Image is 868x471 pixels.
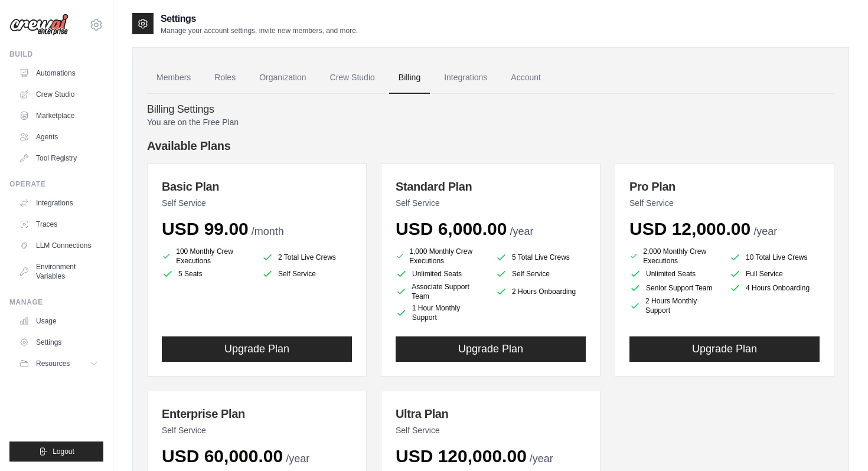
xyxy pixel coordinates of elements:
[14,64,103,83] a: Automations
[389,62,430,94] a: Billing
[495,282,586,301] li: 2 Hours Onboarding
[510,225,533,237] span: /year
[250,62,315,94] a: Organization
[729,268,820,280] li: Full Service
[162,446,283,466] span: USD 60,000.00
[161,26,358,35] p: Manage your account settings, invite new members, and more.
[162,197,352,209] p: Self Service
[530,453,553,465] span: /year
[162,268,252,280] li: 5 Seats
[147,103,834,116] h4: Billing Settings
[53,447,74,456] span: Logout
[14,194,103,212] a: Integrations
[396,178,586,195] h3: Standard Plan
[9,297,103,307] div: Manage
[147,138,834,154] h4: Available Plans
[629,219,750,238] span: USD 12,000.00
[629,282,720,294] li: Senior Support Team
[501,62,550,94] a: Account
[205,62,245,94] a: Roles
[753,225,777,237] span: /year
[262,268,352,280] li: Self Service
[396,303,486,322] li: 1 Hour Monthly Support
[9,179,103,189] div: Operate
[14,127,103,146] a: Agents
[396,405,586,422] h3: Ultra Plan
[9,50,103,59] div: Build
[14,354,103,373] button: Resources
[396,197,586,209] p: Self Service
[495,249,586,266] li: 5 Total Live Crews
[396,446,527,466] span: USD 120,000.00
[396,268,486,280] li: Unlimited Seats
[14,333,103,352] a: Settings
[321,62,384,94] a: Crew Studio
[161,12,358,26] h2: Settings
[162,424,352,436] p: Self Service
[396,247,486,266] li: 1,000 Monthly Crew Executions
[14,215,103,234] a: Traces
[147,62,200,94] a: Members
[629,247,720,266] li: 2,000 Monthly Crew Executions
[495,268,586,280] li: Self Service
[14,85,103,104] a: Crew Studio
[262,249,352,266] li: 2 Total Live Crews
[629,197,820,209] p: Self Service
[629,178,820,195] h3: Pro Plan
[629,268,720,280] li: Unlimited Seats
[729,249,820,266] li: 10 Total Live Crews
[252,225,284,237] span: /month
[36,359,70,368] span: Resources
[162,336,352,362] button: Upgrade Plan
[629,296,720,315] li: 2 Hours Monthly Support
[162,178,352,195] h3: Basic Plan
[14,312,103,331] a: Usage
[729,282,820,294] li: 4 Hours Onboarding
[396,282,486,301] li: Associate Support Team
[435,62,497,94] a: Integrations
[396,336,586,362] button: Upgrade Plan
[396,424,586,436] p: Self Service
[14,149,103,168] a: Tool Registry
[14,236,103,255] a: LLM Connections
[162,219,249,238] span: USD 99.00
[162,247,252,266] li: 100 Monthly Crew Executions
[147,116,834,128] p: You are on the Free Plan
[396,219,507,238] span: USD 6,000.00
[14,106,103,125] a: Marketplace
[162,405,352,422] h3: Enterprise Plan
[629,336,820,362] button: Upgrade Plan
[286,453,309,465] span: /year
[14,257,103,286] a: Environment Variables
[9,441,103,462] button: Logout
[9,14,68,36] img: Logo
